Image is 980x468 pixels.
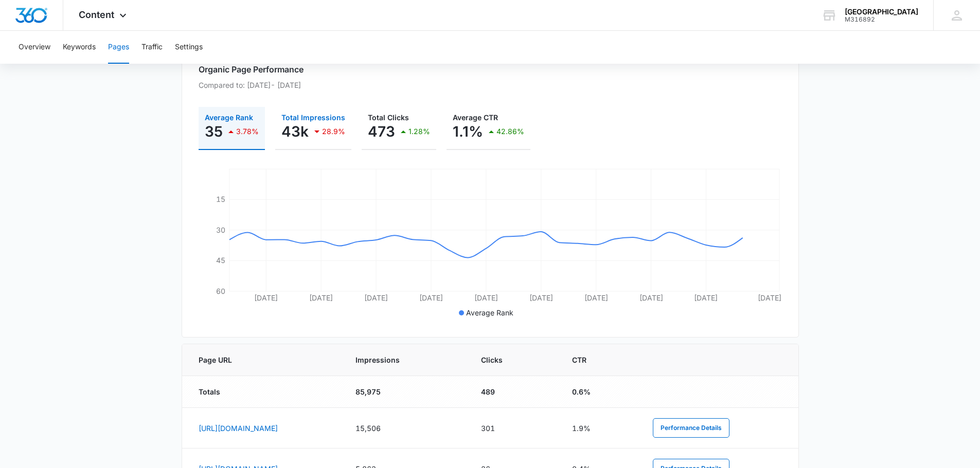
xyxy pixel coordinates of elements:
[584,293,608,302] tspan: [DATE]
[408,128,430,135] p: 1.28%
[639,293,663,302] tspan: [DATE]
[419,293,442,302] tspan: [DATE]
[343,408,468,448] td: 15,506
[469,408,560,448] td: 301
[694,293,718,302] tspan: [DATE]
[757,293,781,302] tspan: [DATE]
[205,123,223,140] p: 35
[560,376,640,408] td: 0.6%
[199,354,316,365] span: Page URL
[364,293,388,302] tspan: [DATE]
[469,376,560,408] td: 489
[216,195,225,203] tspan: 15
[529,293,553,302] tspan: [DATE]
[199,80,782,90] p: Compared to: [DATE] - [DATE]
[182,376,344,408] td: Totals
[466,308,513,317] span: Average Rank
[355,354,441,365] span: Impressions
[653,418,729,438] button: Performance Details
[845,16,918,23] div: account id
[199,424,278,433] a: [URL][DOMAIN_NAME]
[199,63,782,76] h2: Organic Page Performance
[572,354,613,365] span: CTR
[496,128,524,135] p: 42.86%
[309,293,333,302] tspan: [DATE]
[474,293,497,302] tspan: [DATE]
[453,113,498,122] span: Average CTR
[175,31,203,64] button: Settings
[343,376,468,408] td: 85,975
[63,31,96,64] button: Keywords
[281,113,345,122] span: Total Impressions
[108,31,129,64] button: Pages
[368,123,395,140] p: 473
[254,293,278,302] tspan: [DATE]
[281,123,309,140] p: 43k
[79,9,114,20] span: Content
[322,128,345,135] p: 28.9%
[845,8,918,16] div: account name
[216,256,225,265] tspan: 45
[141,31,163,64] button: Traffic
[453,123,483,140] p: 1.1%
[216,226,225,234] tspan: 30
[205,113,253,122] span: Average Rank
[481,354,533,365] span: Clicks
[216,287,225,295] tspan: 60
[19,31,50,64] button: Overview
[560,408,640,448] td: 1.9%
[236,128,259,135] p: 3.78%
[368,113,409,122] span: Total Clicks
